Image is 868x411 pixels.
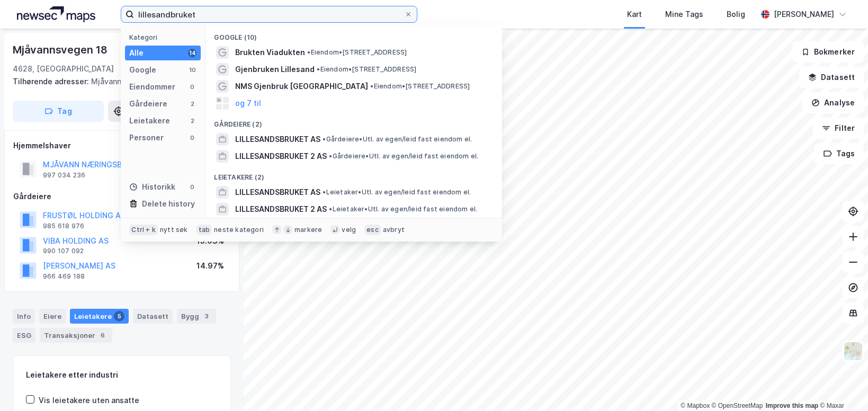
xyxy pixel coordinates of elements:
[307,48,407,57] span: Eiendom • [STREET_ADDRESS]
[129,114,170,127] div: Leietakere
[39,309,66,324] div: Eiere
[13,190,230,203] div: Gårdeiere
[205,25,502,44] div: Google (10)
[134,6,404,22] input: Søk på adresse, matrikkel, gårdeiere, leietakere eller personer
[70,309,129,324] div: Leietakere
[342,226,356,234] div: velg
[205,165,502,184] div: Leietakere (2)
[815,143,864,164] button: Tags
[160,226,188,234] div: nytt søk
[13,62,114,75] div: 4628, [GEOGRAPHIC_DATA]
[43,222,84,230] div: 985 618 976
[799,67,864,88] button: Datasett
[317,65,416,74] span: Eiendom • [STREET_ADDRESS]
[13,139,230,152] div: Hjemmelshaver
[43,272,85,281] div: 966 469 188
[364,225,381,235] div: esc
[712,402,763,409] a: OpenStreetMap
[177,309,216,324] div: Bygg
[235,203,327,216] span: LILLESANDSBRUKET 2 AS
[307,48,310,56] span: •
[235,97,261,110] button: og 7 til
[129,225,158,235] div: Ctrl + k
[13,75,222,88] div: Mjåvannsvegen 22
[329,152,478,160] span: Gårdeiere • Utl. av egen/leid fast eiendom el.
[201,311,212,321] div: 3
[294,226,322,234] div: markere
[802,92,864,113] button: Analyse
[133,309,173,324] div: Datasett
[97,330,108,341] div: 6
[727,8,745,21] div: Bolig
[196,225,212,235] div: tab
[129,97,167,110] div: Gårdeiere
[129,81,175,93] div: Eiendommer
[129,47,144,59] div: Alle
[188,83,196,91] div: 0
[370,82,470,91] span: Eiendom • [STREET_ADDRESS]
[370,82,373,90] span: •
[235,186,320,199] span: LILLESANDSBRUKET AS
[329,205,477,213] span: Leietaker • Utl. av egen/leid fast eiendom el.
[13,309,35,324] div: Info
[188,133,196,142] div: 0
[188,49,196,57] div: 14
[323,188,471,196] span: Leietaker • Utl. av egen/leid fast eiendom el.
[188,183,196,191] div: 0
[129,64,156,76] div: Google
[317,65,320,73] span: •
[129,33,201,41] div: Kategori
[13,101,104,122] button: Tag
[323,188,326,196] span: •
[235,80,368,93] span: NMS Gjenbruk [GEOGRAPHIC_DATA]
[383,226,405,234] div: avbryt
[792,41,864,62] button: Bokmerker
[329,152,332,160] span: •
[188,66,196,74] div: 10
[214,226,264,234] div: neste kategori
[815,360,868,411] iframe: Chat Widget
[815,360,868,411] div: Kontrollprogram for chat
[13,77,91,86] span: Tilhørende adresser:
[323,135,472,144] span: Gårdeiere • Utl. av egen/leid fast eiendom el.
[196,260,224,272] div: 14.97%
[681,402,710,409] a: Mapbox
[766,402,818,409] a: Improve this map
[235,150,327,163] span: LILLESANDSBRUKET 2 AS
[235,46,305,59] span: Brukten Viadukten
[665,8,703,21] div: Mine Tags
[17,6,95,22] img: logo.a4113a55bc3d86da70a041830d287a7e.svg
[129,181,175,193] div: Historikk
[235,63,315,76] span: Gjenbruken Lillesand
[188,100,196,108] div: 2
[843,341,863,361] img: Z
[235,133,320,146] span: LILLESANDSBRUKET AS
[13,328,35,343] div: ESG
[39,394,139,407] div: Vis leietakere uten ansatte
[129,131,164,144] div: Personer
[813,118,864,139] button: Filter
[26,369,218,381] div: Leietakere etter industri
[43,247,84,255] div: 990 107 092
[323,135,326,143] span: •
[188,117,196,125] div: 2
[627,8,642,21] div: Kart
[43,171,85,180] div: 997 034 236
[142,198,195,210] div: Delete history
[40,328,112,343] div: Transaksjoner
[205,112,502,131] div: Gårdeiere (2)
[114,311,124,321] div: 5
[774,8,834,21] div: [PERSON_NAME]
[329,205,332,213] span: •
[13,41,110,58] div: Mjåvannsvegen 18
